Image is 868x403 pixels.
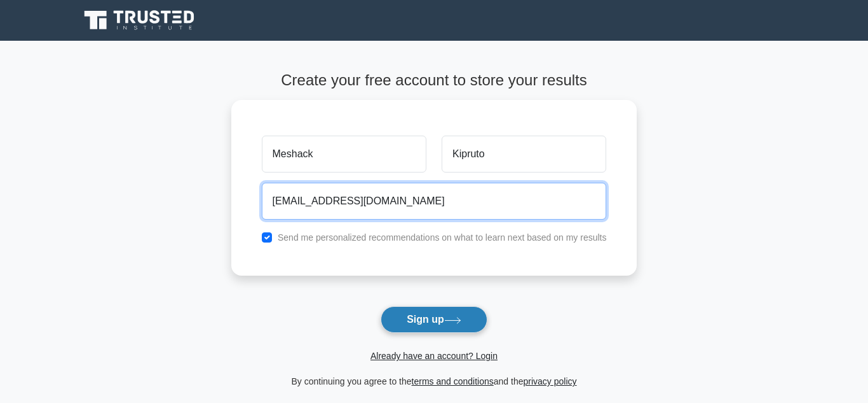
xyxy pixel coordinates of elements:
div: By continuing you agree to the and the [224,374,645,389]
a: terms and conditions [412,376,494,386]
input: Email [262,183,607,220]
button: Sign up [381,306,487,333]
input: Last name [442,136,606,173]
a: privacy policy [524,376,577,386]
input: First name [262,136,426,173]
a: Already have an account? Login [370,351,498,361]
h4: Create your free account to store your results [231,71,637,90]
label: Send me personalized recommendations on what to learn next based on my results [278,232,607,243]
